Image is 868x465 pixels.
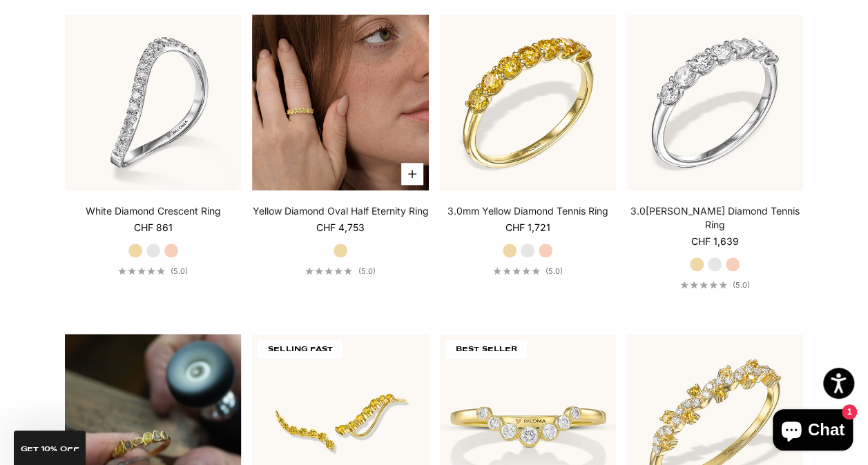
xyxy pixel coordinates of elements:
a: Yellow Diamond Oval Half Eternity Ring [252,204,428,218]
img: #YellowGold [252,14,428,190]
img: #WhiteGold [65,14,241,190]
a: 5.0 out of 5.0 stars(5.0) [680,280,750,290]
div: 5.0 out of 5.0 stars [305,267,352,275]
img: #YellowGold [440,14,616,190]
div: GET 10% Off [14,431,86,465]
div: 5.0 out of 5.0 stars [118,267,165,275]
a: 5.0 out of 5.0 stars(5.0) [118,266,188,276]
a: #YellowGold #WhiteGold #RoseGold [627,14,803,190]
div: 5.0 out of 5.0 stars [680,281,727,288]
span: BEST SELLER [445,339,527,359]
span: (5.0) [733,280,750,290]
inbox-online-store-chat: Shopify online store chat [769,409,857,454]
sale-price: CHF 1,721 [505,221,550,235]
span: (5.0) [171,266,188,276]
span: GET 10% Off [21,446,79,453]
span: SELLING FAST [258,339,343,359]
sale-price: CHF 1,639 [691,235,739,248]
a: 5.0 out of 5.0 stars(5.0) [305,266,375,276]
img: 3.0mm White Diamond Tennis Ring [627,14,803,190]
a: White Diamond Crescent Ring [86,204,221,218]
sale-price: CHF 4,753 [316,221,365,235]
a: 5.0 out of 5.0 stars(5.0) [493,266,563,276]
span: (5.0) [358,266,375,276]
a: 3.0mm Yellow Diamond Tennis Ring [447,204,608,218]
a: 3.0[PERSON_NAME] Diamond Tennis Ring [627,204,803,232]
span: (5.0) [546,266,563,276]
sale-price: CHF 861 [134,221,173,235]
div: 5.0 out of 5.0 stars [493,267,540,275]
